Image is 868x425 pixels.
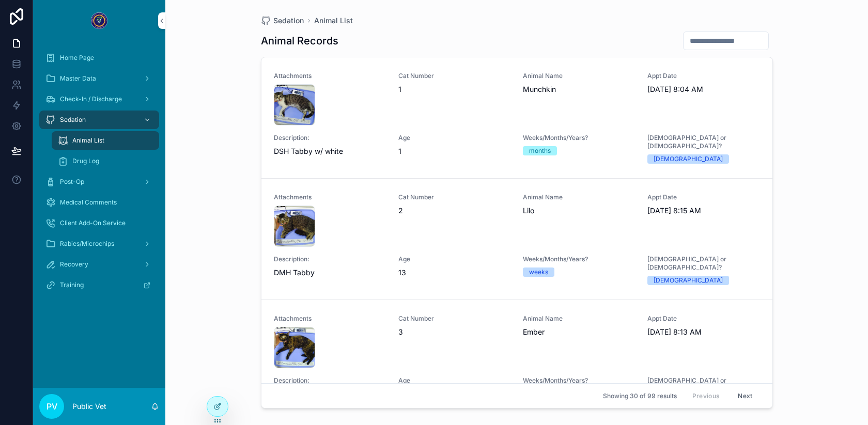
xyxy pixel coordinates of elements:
[274,267,386,278] span: DMH Tabby
[274,72,386,80] span: Attachments
[731,388,760,404] button: Next
[39,111,159,129] a: Sedation
[72,136,104,145] span: Animal List
[398,255,510,263] span: Age
[647,193,760,201] span: Appt Date
[33,41,165,308] div: scrollable content
[72,157,99,165] span: Drug Log
[39,276,159,294] a: Training
[523,327,635,337] span: Ember
[39,172,159,191] a: Post-Op
[647,206,760,216] span: [DATE] 8:15 AM
[39,255,159,274] a: Recovery
[398,327,510,337] span: 3
[52,131,159,150] a: Animal List
[398,84,510,95] span: 1
[523,134,635,142] span: Weeks/Months/Years?
[398,206,510,216] span: 2
[60,116,86,124] span: Sedation
[261,15,304,26] a: Sedation
[647,255,760,272] span: [DEMOGRAPHIC_DATA] or [DEMOGRAPHIC_DATA]?
[60,198,117,207] span: Medical Comments
[647,314,760,323] span: Appt Date
[60,178,84,186] span: Post-Op
[60,240,114,248] span: Rabies/Microchips
[529,146,551,155] div: months
[274,193,386,201] span: Attachments
[654,154,723,164] div: [DEMOGRAPHIC_DATA]
[60,281,84,289] span: Training
[274,134,386,142] span: Description:
[647,134,760,150] span: [DEMOGRAPHIC_DATA] or [DEMOGRAPHIC_DATA]?
[398,72,510,80] span: Cat Number
[314,15,353,26] a: Animal List
[398,376,510,385] span: Age
[39,90,159,108] a: Check-In / Discharge
[91,12,107,29] img: App logo
[647,84,760,95] span: [DATE] 8:04 AM
[60,74,96,83] span: Master Data
[398,193,510,201] span: Cat Number
[47,400,57,413] span: PV
[52,152,159,170] a: Drug Log
[398,146,510,156] span: 1
[60,95,122,103] span: Check-In / Discharge
[261,57,772,179] a: AttachmentsCat Number1Animal NameMunchkinAppt Date[DATE] 8:04 AMDescription:DSH Tabby w/ whiteAge...
[39,69,159,88] a: Master Data
[39,49,159,67] a: Home Page
[273,15,304,26] span: Sedation
[60,54,94,62] span: Home Page
[398,314,510,323] span: Cat Number
[274,376,386,385] span: Description:
[603,392,677,400] span: Showing 30 of 99 results
[523,193,635,201] span: Animal Name
[523,314,635,323] span: Animal Name
[523,72,635,80] span: Animal Name
[274,255,386,263] span: Description:
[261,179,772,300] a: AttachmentsCat Number2Animal NameLiloAppt Date[DATE] 8:15 AMDescription:DMH TabbyAge13Weeks/Month...
[72,401,106,412] p: Public Vet
[398,267,510,278] span: 13
[647,72,760,80] span: Appt Date
[647,376,760,393] span: [DEMOGRAPHIC_DATA] or [DEMOGRAPHIC_DATA]?
[523,84,635,95] span: Munchkin
[39,193,159,212] a: Medical Comments
[523,376,635,385] span: Weeks/Months/Years?
[398,134,510,142] span: Age
[523,206,635,216] span: Lilo
[523,255,635,263] span: Weeks/Months/Years?
[654,276,723,285] div: [DEMOGRAPHIC_DATA]
[274,146,386,156] span: DSH Tabby w/ white
[261,300,772,421] a: AttachmentsCat Number3Animal NameEmberAppt Date[DATE] 8:13 AMDescription:DSH TortieAge8Weeks/Mont...
[39,214,159,232] a: Client Add-On Service
[60,219,126,227] span: Client Add-On Service
[274,314,386,323] span: Attachments
[39,234,159,253] a: Rabies/Microchips
[261,34,338,48] h1: Animal Records
[647,327,760,337] span: [DATE] 8:13 AM
[529,267,548,277] div: weeks
[60,260,88,269] span: Recovery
